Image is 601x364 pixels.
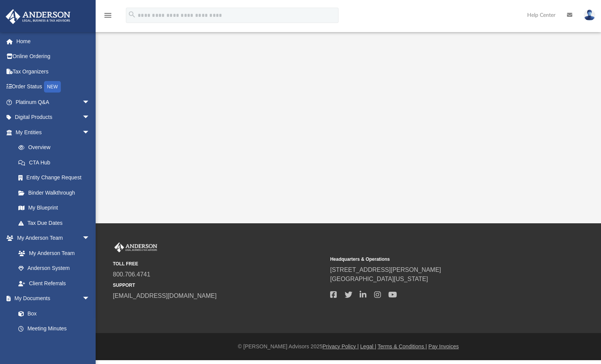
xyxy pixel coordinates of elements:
a: [EMAIL_ADDRESS][DOMAIN_NAME] [113,292,217,299]
span: arrow_drop_down [82,231,98,246]
a: Home [5,34,101,49]
a: 800.706.4741 [113,271,150,278]
img: Anderson Advisors Platinum Portal [113,242,159,252]
a: Online Ordering [5,49,101,64]
a: Client Referrals [11,276,98,291]
a: Meeting Minutes [11,321,98,336]
a: My Entitiesarrow_drop_down [5,125,101,140]
a: Tax Due Dates [11,215,101,231]
a: Box [11,306,94,321]
i: search [128,10,136,19]
a: Legal | [360,343,376,349]
a: [GEOGRAPHIC_DATA][US_STATE] [330,276,428,282]
span: arrow_drop_down [82,94,98,110]
img: Anderson Advisors Platinum Portal [3,9,73,24]
a: Platinum Q&Aarrow_drop_down [5,94,101,110]
a: Terms & Conditions | [378,343,427,349]
a: Anderson System [11,261,98,276]
small: SUPPORT [113,282,325,289]
a: My Documentsarrow_drop_down [5,291,98,306]
img: User Pic [584,10,595,21]
div: NEW [44,81,61,93]
a: Forms Library [11,336,94,351]
a: Digital Productsarrow_drop_down [5,110,101,125]
a: My Blueprint [11,200,98,216]
a: Order StatusNEW [5,79,101,95]
a: My Anderson Teamarrow_drop_down [5,231,98,246]
a: My Anderson Team [11,245,94,261]
a: [STREET_ADDRESS][PERSON_NAME] [330,266,441,273]
a: menu [103,15,112,20]
a: Tax Organizers [5,64,101,79]
span: arrow_drop_down [82,125,98,140]
a: Binder Walkthrough [11,185,101,200]
a: Overview [11,140,101,155]
i: menu [103,11,112,20]
a: CTA Hub [11,155,101,170]
a: Privacy Policy | [322,343,359,349]
small: Headquarters & Operations [330,256,542,263]
span: arrow_drop_down [82,110,98,125]
div: © [PERSON_NAME] Advisors 2025 [96,343,601,351]
span: arrow_drop_down [82,291,98,307]
a: Entity Change Request [11,170,101,185]
a: Pay Invoices [428,343,459,349]
small: TOLL FREE [113,260,325,267]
